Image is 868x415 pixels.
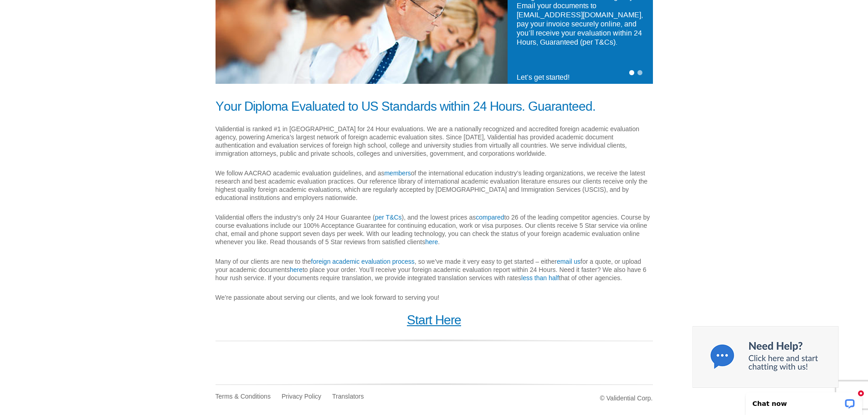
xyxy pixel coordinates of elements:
[434,394,653,402] div: © Validential Corp.
[216,213,653,246] p: Validential offers the industry’s only 24 Hour Guarantee ( ), and the lowest prices as to 26 of t...
[629,70,636,76] a: 1
[517,69,644,82] h4: Let’s get started!
[407,313,461,327] a: Start Here
[740,386,868,415] iframe: LiveChat chat widget
[637,70,644,76] a: 2
[216,293,653,302] p: We’re passionate about serving our clients, and we look forward to serving you!
[375,214,402,221] a: per T&Cs
[425,238,438,246] a: here
[693,326,838,388] img: Chat now
[557,258,580,265] a: email us
[216,393,271,400] a: Terms & Conditions
[216,99,653,114] h1: Your Diploma Evaluated to US Standards within 24 Hours. Guaranteed.
[311,258,415,265] a: foreign academic evaluation process
[290,266,303,273] a: here
[216,169,653,202] p: We follow AACRAO academic evaluation guidelines, and as of the international education industry’s...
[384,169,411,177] a: members
[521,274,559,282] a: less than half
[216,125,653,158] p: Validential is ranked #1 in [GEOGRAPHIC_DATA] for 24 Hour evaluations. We are a nationally recogn...
[216,257,653,282] p: Many of our clients are new to the , so we’ve made it very easy to get started – either for a quo...
[476,214,504,221] a: compared
[332,393,364,400] a: Translators
[282,393,321,400] a: Privacy Policy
